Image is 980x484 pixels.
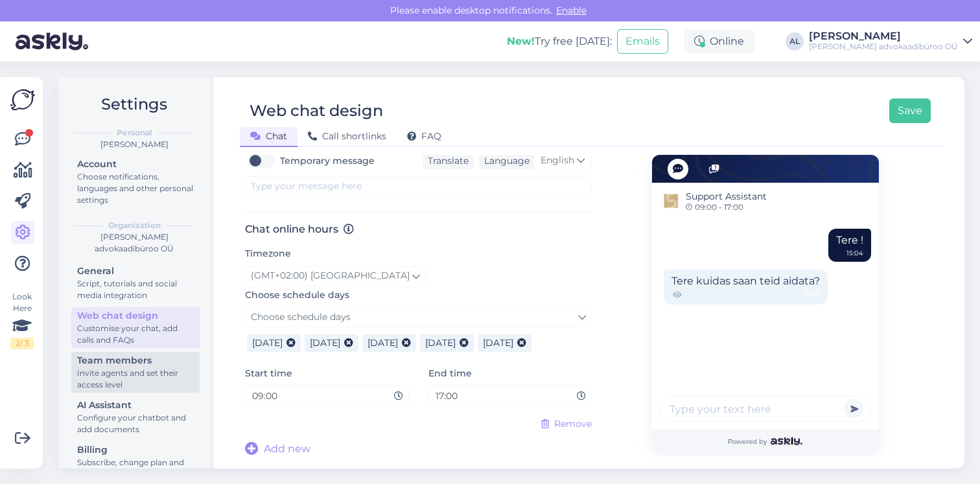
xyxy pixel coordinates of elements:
[77,412,194,435] div: Configure your chatbot and add documents
[77,457,194,480] div: Subscribe, change plan and see invoices
[280,150,375,171] label: Temporary message
[245,288,349,302] label: Choose schedule days
[77,367,194,391] div: Invite agents and set their access level
[728,437,802,446] span: Powered by
[479,154,530,168] div: Language
[10,87,35,112] img: Askly Logo
[71,397,200,437] a: AI AssistantConfigure your chatbot and add documents
[554,417,592,431] span: Remove
[108,220,161,231] b: Organization
[552,5,590,16] span: Enable
[77,443,194,457] div: Billing
[250,98,383,123] div: Web chat design
[423,152,474,170] div: Translate
[10,338,34,349] div: 2 / 3
[617,29,668,54] button: Emails
[507,35,535,47] b: New!
[252,337,283,349] span: [DATE]
[786,32,804,51] div: AL
[250,130,287,142] span: Chat
[251,269,410,283] span: (GMT+02:00) [GEOGRAPHIC_DATA]
[828,229,871,262] div: Tere !
[245,247,291,260] label: Timezone
[77,323,194,346] div: Customise your chat, add calls and FAQs
[77,157,194,171] div: Account
[483,337,513,349] span: [DATE]
[77,398,194,412] div: AI Assistant
[10,291,34,349] div: Look Here
[804,289,820,301] span: 15:05
[77,264,194,278] div: General
[686,203,767,211] span: 09:00 - 17:00
[771,437,802,445] img: Askly
[77,354,194,367] div: Team members
[117,127,152,139] b: Personal
[809,31,972,52] a: [PERSON_NAME][PERSON_NAME] advokaadibüroo OÜ
[660,396,871,422] input: Type your text here
[310,337,340,349] span: [DATE]
[664,270,828,305] div: Tere kuidas saan teid aidata?
[77,171,194,206] div: Choose notifications, languages and other personal settings
[71,262,200,303] a: GeneralScript, tutorials and social media integration
[77,309,194,323] div: Web chat design
[71,156,200,208] a: AccountChoose notifications, languages and other personal settings
[245,266,426,286] a: (GMT+02:00) [GEOGRAPHIC_DATA]
[367,337,398,349] span: [DATE]
[684,30,754,53] div: Online
[308,130,386,142] span: Call shortlinks
[71,307,200,348] a: Web chat designCustomise your chat, add calls and FAQs
[846,248,863,258] div: 15:04
[264,441,310,457] span: Add new
[69,231,200,255] div: [PERSON_NAME] advokaadibüroo OÜ
[69,92,200,117] h2: Settings
[77,278,194,301] div: Script, tutorials and social media integration
[686,190,767,203] span: Support Assistant
[407,130,441,142] span: FAQ
[245,223,592,235] h3: Chat online hours
[809,31,958,41] div: [PERSON_NAME]
[541,154,574,168] span: English
[809,41,958,52] div: [PERSON_NAME] advokaadibüroo OÜ
[428,367,472,380] label: End time
[71,352,200,393] a: Team membersInvite agents and set their access level
[889,98,931,123] button: Save
[245,367,292,380] label: Start time
[69,139,200,150] div: [PERSON_NAME]
[245,307,592,327] a: Choose schedule days
[71,441,200,482] a: BillingSubscribe, change plan and see invoices
[251,311,351,323] span: Choose schedule days
[661,190,682,211] img: Support
[507,34,612,49] div: Try free [DATE]:
[425,337,456,349] span: [DATE]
